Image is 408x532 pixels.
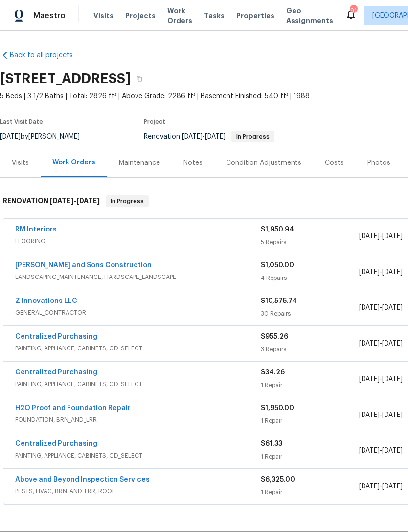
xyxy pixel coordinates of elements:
[359,303,403,313] span: -
[382,412,403,418] span: [DATE]
[15,344,261,353] span: PAINTING, APPLIANCE, CABINETS, OD_SELECT
[367,158,390,168] div: Photos
[15,308,261,318] span: GENERAL_CONTRACTOR
[182,133,226,140] span: -
[15,379,261,389] span: PAINTING, APPLIANCE, CABINETS, OD_SELECT
[15,333,97,340] a: Centralized Purchasing
[359,374,403,384] span: -
[261,262,294,269] span: $1,050.00
[359,376,380,383] span: [DATE]
[15,298,77,304] a: Z Innovations LLC
[15,486,261,496] span: PESTS, HVAC, BRN_AND_LRR, ROOF
[382,304,403,311] span: [DATE]
[205,133,226,140] span: [DATE]
[359,304,380,311] span: [DATE]
[359,231,403,241] span: -
[15,236,261,246] span: FLOORING
[359,483,380,490] span: [DATE]
[182,133,203,140] span: [DATE]
[144,133,274,140] span: Renovation
[76,197,100,204] span: [DATE]
[15,262,152,269] a: [PERSON_NAME] and Sons Construction
[52,158,95,167] div: Work Orders
[261,298,297,304] span: $10,575.74
[359,482,403,491] span: -
[167,6,192,25] span: Work Orders
[325,158,344,168] div: Costs
[359,233,380,240] span: [DATE]
[261,273,359,283] div: 4 Repairs
[119,158,160,168] div: Maintenance
[204,12,225,19] span: Tasks
[382,376,403,383] span: [DATE]
[261,380,359,390] div: 1 Repair
[261,440,282,447] span: $61.33
[261,369,285,376] span: $34.26
[15,476,150,483] a: Above and Beyond Inspection Services
[359,339,403,348] span: -
[261,416,359,426] div: 1 Repair
[15,369,97,376] a: Centralized Purchasing
[359,412,380,418] span: [DATE]
[359,410,403,420] span: -
[261,487,359,497] div: 1 Repair
[226,158,301,168] div: Condition Adjustments
[15,451,261,461] span: PAINTING, APPLIANCE, CABINETS, OD_SELECT
[15,405,131,412] a: H2O Proof and Foundation Repair
[12,158,29,168] div: Visits
[50,197,73,204] span: [DATE]
[382,233,403,240] span: [DATE]
[359,340,380,347] span: [DATE]
[107,196,148,206] span: In Progress
[261,405,294,412] span: $1,950.00
[232,134,273,139] span: In Progress
[261,452,359,462] div: 1 Repair
[350,6,357,16] div: 91
[144,119,165,125] span: Project
[359,267,403,277] span: -
[236,11,274,21] span: Properties
[359,269,380,276] span: [DATE]
[15,440,97,447] a: Centralized Purchasing
[261,226,294,233] span: $1,950.94
[286,6,333,25] span: Geo Assignments
[50,197,100,204] span: -
[261,333,288,340] span: $955.26
[261,309,359,319] div: 30 Repairs
[382,340,403,347] span: [DATE]
[359,446,403,456] span: -
[261,237,359,247] div: 5 Repairs
[183,158,203,168] div: Notes
[382,483,403,490] span: [DATE]
[131,70,148,88] button: Copy Address
[33,11,66,21] span: Maestro
[261,476,295,483] span: $6,325.00
[382,269,403,276] span: [DATE]
[93,11,113,21] span: Visits
[382,447,403,454] span: [DATE]
[15,272,261,282] span: LANDSCAPING_MAINTENANCE, HARDSCAPE_LANDSCAPE
[261,345,359,354] div: 3 Repairs
[15,226,57,233] a: RM Interiors
[3,195,100,207] h6: RENOVATION
[125,11,156,21] span: Projects
[359,447,380,454] span: [DATE]
[15,415,261,425] span: FOUNDATION, BRN_AND_LRR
